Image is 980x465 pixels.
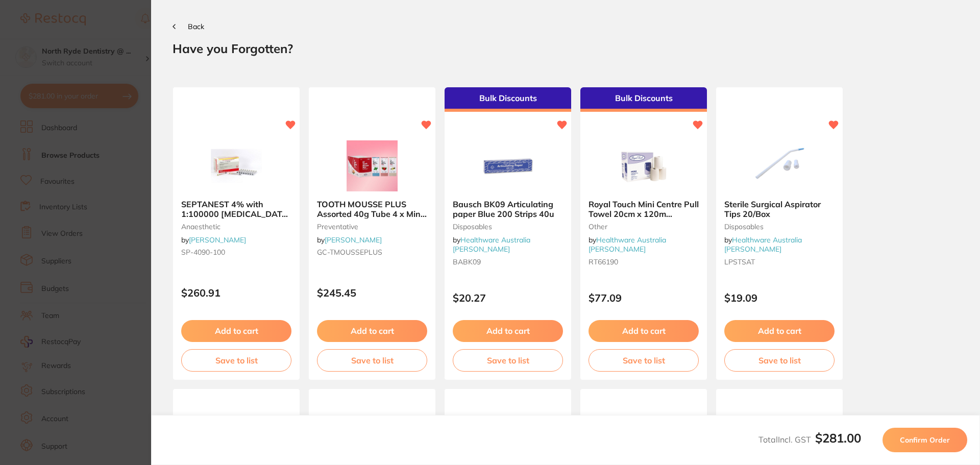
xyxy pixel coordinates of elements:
[181,223,291,231] small: anaesthetic
[317,248,427,256] small: GC-TMOUSSEPLUS
[188,22,204,31] span: Back
[181,200,291,218] b: SEPTANEST 4% with 1:100000 adrenalin 2.2ml 2xBox 50 GOLD
[453,258,563,266] small: BABK09
[724,292,835,304] p: $19.09
[724,200,835,218] b: Sterile Surgical Aspirator Tips 20/Box
[453,349,563,372] button: Save to list
[900,435,950,445] span: Confirm Order
[724,235,802,254] span: by
[589,235,666,254] span: by
[453,320,563,341] button: Add to cart
[173,41,959,56] h2: Have you Forgotten?
[883,428,967,452] button: Confirm Order
[589,292,699,304] p: $77.09
[589,349,699,372] button: Save to list
[453,223,563,231] small: Disposables
[610,140,677,191] img: Royal Touch Mini Centre Pull Towel 20cm x 120m 12/Carton
[758,434,861,445] span: Total Incl. GST
[724,223,835,231] small: Disposables
[181,349,291,372] button: Save to list
[475,140,541,191] img: Bausch BK09 Articulating paper Blue 200 Strips 40u
[181,235,246,244] span: by
[589,258,699,266] small: RT66190
[181,248,291,256] small: SP-4090-100
[173,22,204,31] button: Back
[453,292,563,304] p: $20.27
[453,235,530,254] span: by
[181,320,291,341] button: Add to cart
[746,140,813,191] img: Sterile Surgical Aspirator Tips 20/Box
[317,235,382,244] span: by
[203,140,269,191] img: SEPTANEST 4% with 1:100000 adrenalin 2.2ml 2xBox 50 GOLD
[724,235,802,254] a: Healthware Australia [PERSON_NAME]
[589,223,699,231] small: other
[453,235,530,254] a: Healthware Australia [PERSON_NAME]
[589,200,699,218] b: Royal Touch Mini Centre Pull Towel 20cm x 120m 12/Carton
[317,287,427,299] p: $245.45
[589,235,666,254] a: Healthware Australia [PERSON_NAME]
[317,320,427,341] button: Add to cart
[189,235,246,244] a: [PERSON_NAME]
[317,200,427,218] b: TOOTH MOUSSE PLUS Assorted 40g Tube 4 x Mint & Straw 2 x Van
[724,349,835,372] button: Save to list
[453,200,563,218] b: Bausch BK09 Articulating paper Blue 200 Strips 40u
[339,140,405,191] img: TOOTH MOUSSE PLUS Assorted 40g Tube 4 x Mint & Straw 2 x Van
[317,223,427,231] small: preventative
[317,349,427,372] button: Save to list
[580,87,707,112] div: Bulk Discounts
[325,235,382,244] a: [PERSON_NAME]
[724,258,835,266] small: LPSTSAT
[589,320,699,341] button: Add to cart
[445,87,571,112] div: Bulk Discounts
[815,430,861,446] b: $281.00
[181,287,291,299] p: $260.91
[724,320,835,341] button: Add to cart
